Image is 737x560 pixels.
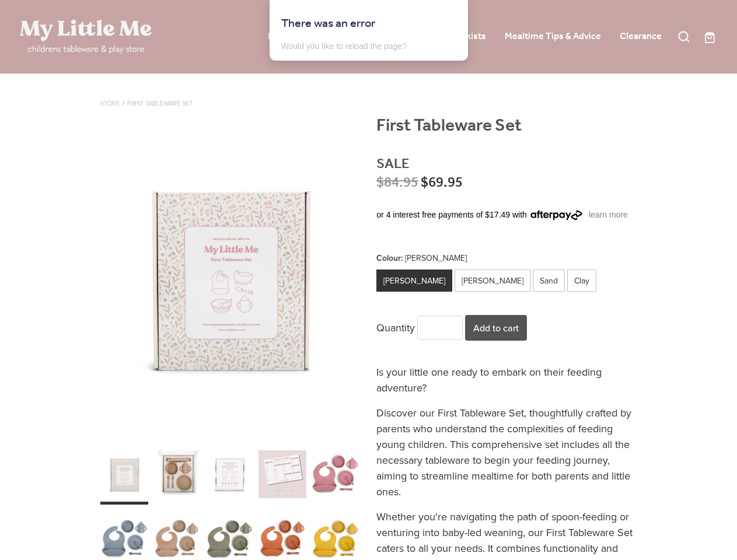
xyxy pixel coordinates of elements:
[405,252,469,264] span: [PERSON_NAME]
[268,27,294,45] a: Home
[533,269,565,292] div: Sand
[620,27,662,45] a: Clearance
[589,210,628,219] a: learn more
[376,269,452,292] div: [PERSON_NAME]
[376,170,418,196] span: $84.95
[376,157,637,171] span: Sale
[127,99,193,108] a: First Tableware Set
[421,170,463,196] span: $69.95
[376,405,637,499] p: Discover our First Tableware Set, thoughtfully crafted by parents who understand the complexities...
[376,116,637,148] h1: First Tableware Set
[281,19,456,29] h3: There was an error
[465,315,527,341] button: Add to cart
[123,100,124,107] span: /
[376,252,405,264] span: Colour:
[376,195,637,236] div: or 4 interest free payments of $17.49 with
[567,269,596,292] div: Clay
[376,316,465,339] div: Quantity
[505,27,601,45] a: Mealtime Tips & Advice
[100,99,120,108] a: Store
[455,269,530,292] div: [PERSON_NAME]
[376,364,637,395] p: Is your little one ready to embark on their feeding adventure?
